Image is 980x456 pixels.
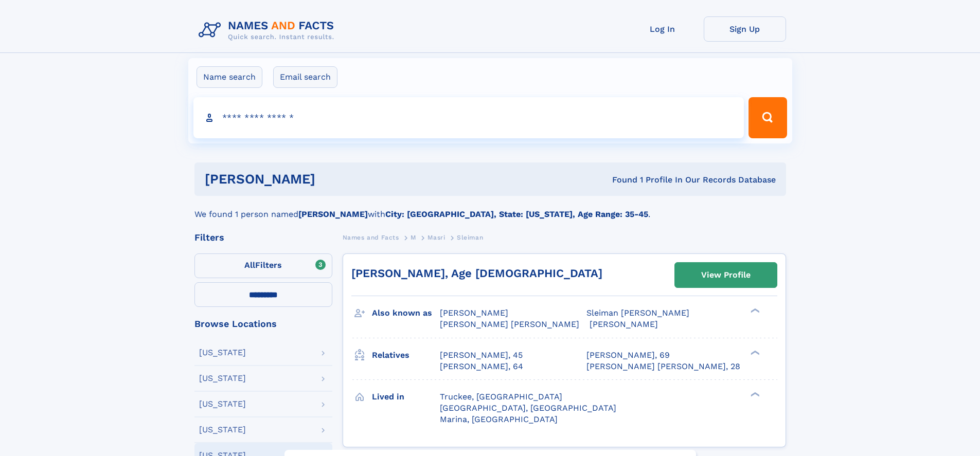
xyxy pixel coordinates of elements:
div: Found 1 Profile In Our Records Database [464,174,776,186]
div: ❯ [748,349,760,356]
h3: Lived in [372,388,440,406]
div: ❯ [748,391,760,397]
b: City: [GEOGRAPHIC_DATA], State: [US_STATE], Age Range: 35-45 [385,209,648,219]
b: [PERSON_NAME] [298,209,368,219]
a: Log In [621,16,704,42]
span: Marina, [GEOGRAPHIC_DATA] [440,414,558,424]
div: Filters [194,233,332,242]
label: Email search [273,66,337,88]
span: Sleiman [457,234,483,241]
span: [GEOGRAPHIC_DATA], [GEOGRAPHIC_DATA] [440,403,616,413]
div: [US_STATE] [199,374,246,382]
img: Logo Names and Facts [194,16,343,44]
div: [US_STATE] [199,426,246,434]
h3: Also known as [372,304,440,322]
label: Name search [197,66,262,88]
a: [PERSON_NAME], 45 [440,350,523,361]
button: Search Button [749,97,787,138]
div: [US_STATE] [199,400,246,408]
a: Sign Up [704,16,786,42]
h3: Relatives [372,346,440,364]
div: ❯ [748,307,760,314]
a: Names and Facts [343,231,399,244]
a: View Profile [675,263,777,287]
div: Browse Locations [194,319,332,329]
a: [PERSON_NAME] [PERSON_NAME], 28 [586,361,740,372]
h1: [PERSON_NAME] [205,173,464,186]
a: [PERSON_NAME], 69 [586,350,670,361]
label: Filters [194,253,332,278]
div: [US_STATE] [199,349,246,357]
span: Masri [427,234,445,241]
div: View Profile [701,263,751,287]
span: Truckee, [GEOGRAPHIC_DATA] [440,392,562,402]
a: [PERSON_NAME], Age [DEMOGRAPHIC_DATA] [351,267,602,280]
span: All [244,260,255,270]
a: M [411,231,416,244]
a: [PERSON_NAME], 64 [440,361,523,372]
span: Sleiman [PERSON_NAME] [586,308,689,318]
span: [PERSON_NAME] [440,308,508,318]
span: M [411,234,416,241]
input: search input [193,97,744,138]
span: [PERSON_NAME] [590,319,658,329]
span: [PERSON_NAME] [PERSON_NAME] [440,319,579,329]
a: Masri [427,231,445,244]
div: We found 1 person named with . [194,196,786,221]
